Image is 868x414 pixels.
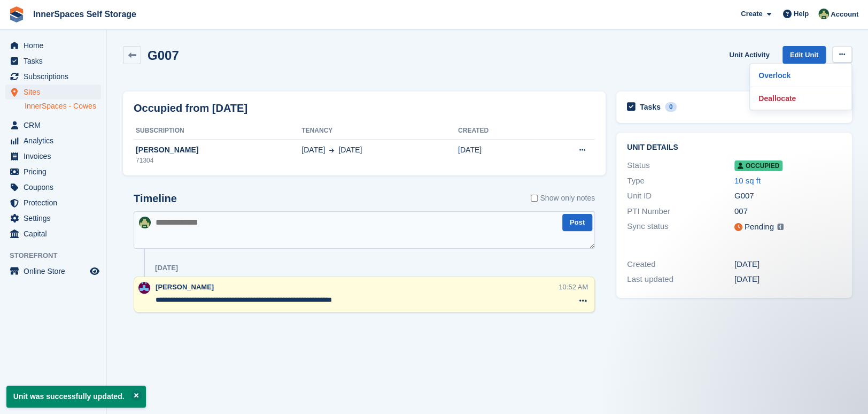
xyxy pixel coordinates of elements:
[10,250,106,261] span: Storefront
[741,9,762,19] span: Create
[627,159,734,172] div: Status
[627,220,734,234] div: Sync status
[24,264,88,279] span: Online Store
[134,122,301,140] th: Subscription
[562,214,592,232] button: Post
[627,258,734,271] div: Created
[5,164,101,179] a: menu
[5,85,101,99] a: menu
[734,190,842,202] div: G007
[5,264,101,279] a: menu
[24,195,88,210] span: Protection
[9,6,25,22] img: stora-icon-8386f47178a22dfd0bd8f6a31ec36ba5ce8667c1dd55bd0f319d3a0aa187defe.svg
[138,282,150,294] img: Paul Allo
[24,180,88,195] span: Coupons
[458,122,537,140] th: Created
[5,180,101,195] a: menu
[301,144,325,156] span: [DATE]
[640,102,661,112] h2: Tasks
[5,195,101,210] a: menu
[627,205,734,218] div: PTI Number
[531,193,595,204] label: Show only notes
[818,9,829,19] img: Paula Amey
[458,139,537,171] td: [DATE]
[627,190,734,202] div: Unit ID
[24,118,88,133] span: CRM
[24,133,88,148] span: Analytics
[134,156,301,165] div: 71304
[5,211,101,226] a: menu
[24,53,88,68] span: Tasks
[754,91,847,105] a: Deallocate
[531,193,538,204] input: Show only notes
[777,224,784,230] img: icon-info-grey-7440780725fd019a000dd9b08b2336e03edf1995a4989e88bcd33f0948082b44.svg
[734,205,842,218] div: 007
[734,160,782,171] span: Occupied
[24,226,88,241] span: Capital
[134,144,301,156] div: [PERSON_NAME]
[6,386,146,408] p: Unit was successfully updated.
[5,149,101,164] a: menu
[5,133,101,148] a: menu
[338,144,362,156] span: [DATE]
[155,264,178,272] div: [DATE]
[627,175,734,187] div: Type
[745,221,774,233] div: Pending
[5,53,101,68] a: menu
[754,68,847,82] a: Overlock
[156,283,214,291] span: [PERSON_NAME]
[725,46,773,64] a: Unit Activity
[5,69,101,84] a: menu
[831,9,858,20] span: Account
[134,100,247,116] h2: Occupied from [DATE]
[24,69,88,84] span: Subscriptions
[24,164,88,179] span: Pricing
[24,149,88,164] span: Invoices
[88,265,101,278] a: Preview store
[734,258,842,271] div: [DATE]
[134,193,177,205] h2: Timeline
[5,118,101,133] a: menu
[29,5,141,23] a: InnerSpaces Self Storage
[5,38,101,53] a: menu
[5,226,101,241] a: menu
[301,122,458,140] th: Tenancy
[24,38,88,53] span: Home
[25,101,101,111] a: InnerSpaces - Cowes
[665,102,677,112] div: 0
[24,211,88,226] span: Settings
[559,282,588,292] div: 10:52 AM
[148,48,179,63] h2: G007
[24,85,88,99] span: Sites
[627,143,841,152] h2: Unit details
[139,217,151,228] img: Paula Amey
[734,273,842,286] div: [DATE]
[782,46,826,64] a: Edit Unit
[627,273,734,286] div: Last updated
[734,176,761,185] a: 10 sq ft
[794,9,809,19] span: Help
